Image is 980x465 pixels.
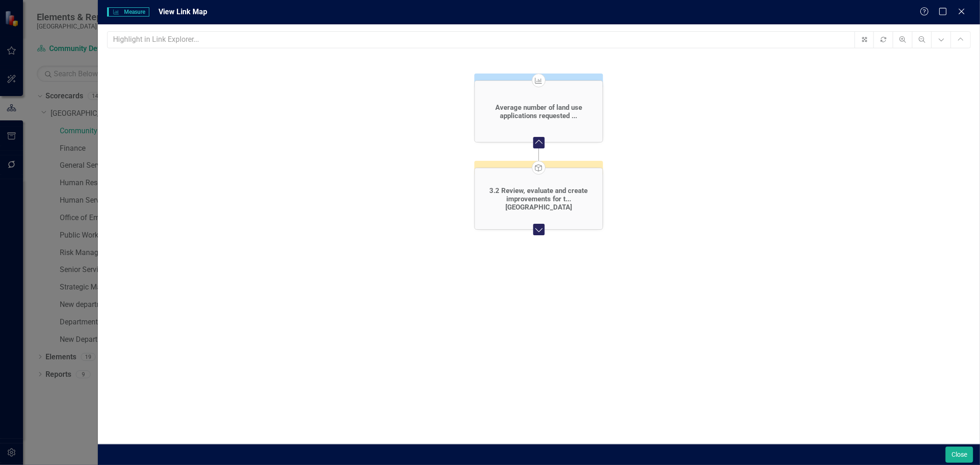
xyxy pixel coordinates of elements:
[475,187,603,203] a: 3.2 Review, evaluate and create improvements for t...
[477,187,600,203] div: 3.2 Review, evaluate and create improvements for t...
[477,103,600,120] div: Average number of land use applications requested ...
[107,7,149,17] span: Measure
[503,203,574,211] span: [GEOGRAPHIC_DATA]
[107,31,855,48] input: Highlight in Link Explorer...
[946,447,973,463] button: Close
[159,7,207,16] span: View Link Map
[475,103,603,120] a: Average number of land use applications requested ...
